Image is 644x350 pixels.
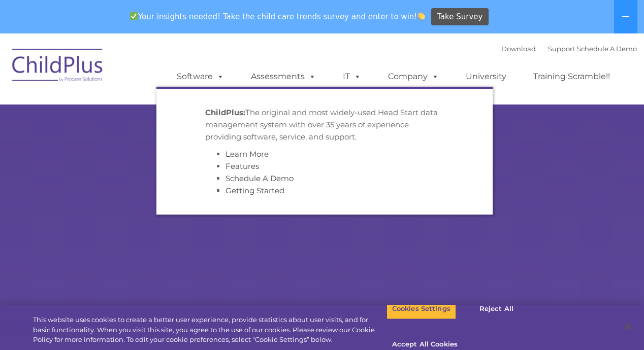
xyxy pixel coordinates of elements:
a: Assessments [241,66,326,87]
img: 👏 [417,12,425,20]
a: Features [226,161,259,171]
a: Take Survey [431,8,489,26]
button: Close [617,316,639,338]
img: ✅ [130,12,138,20]
font: | [501,45,637,53]
strong: ChildPlus: [205,108,245,117]
p: The original and most widely-used Head Start data management system with over 35 years of experie... [205,107,444,143]
button: Cookies Settings [387,298,456,320]
button: Reject All [465,298,528,320]
a: Learn More [226,149,269,159]
a: Support [548,45,575,53]
a: Company [378,66,449,87]
a: Training Scramble!! [523,66,620,87]
a: Schedule A Demo [226,173,294,183]
a: Download [501,45,536,53]
a: Getting Started [226,186,284,195]
div: This website uses cookies to create a better user experience, provide statistics about user visit... [33,315,387,345]
img: ChildPlus by Procare Solutions [7,42,109,92]
span: Your insights needed! Take the child care trends survey and enter to win! [125,7,430,26]
a: Schedule A Demo [577,45,637,53]
span: Take Survey [437,8,482,26]
a: IT [333,66,371,87]
a: University [456,66,517,87]
a: Software [167,66,234,87]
